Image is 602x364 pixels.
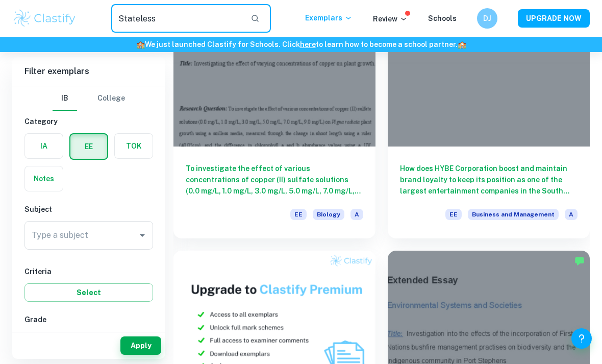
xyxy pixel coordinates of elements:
button: UPGRADE NOW [518,9,590,28]
button: DJ [477,8,497,29]
span: 🏫 [136,40,145,48]
h6: We just launched Clastify for Schools. Click to learn how to become a school partner. [2,39,600,50]
img: Marked [574,256,585,266]
a: Schools [428,14,457,22]
p: Exemplars [305,12,353,23]
h6: To investigate the effect of various concentrations of copper (II) sulfate solutions (0.0 mg/L, 1... [186,163,363,197]
a: here [300,40,316,48]
button: Open [135,228,149,242]
h6: Grade [24,314,153,325]
button: Apply [120,336,161,355]
button: College [97,86,125,111]
input: Search for any exemplars... [111,4,242,33]
h6: Subject [24,204,153,215]
button: TOK [115,134,153,158]
h6: How does HYBE Corporation boost and maintain brand loyalty to keep its position as one of the lar... [400,163,578,197]
h6: DJ [482,13,493,24]
h6: Category [24,116,153,127]
button: Help and Feedback [571,328,592,349]
p: Review [373,13,408,25]
button: Select [24,283,153,302]
span: A [350,209,363,220]
h6: Filter exemplars [12,57,165,86]
span: 🏫 [458,40,466,48]
button: IB [53,86,77,111]
button: Notes [25,166,63,191]
span: EE [290,209,307,220]
div: Filter type choice [53,86,125,111]
span: EE [445,209,462,220]
span: Business and Management [468,209,559,220]
h6: Criteria [24,266,153,277]
button: EE [70,134,107,159]
span: A [565,209,578,220]
button: IA [25,134,63,158]
span: Biology [313,209,344,220]
img: Clastify logo [12,8,77,29]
